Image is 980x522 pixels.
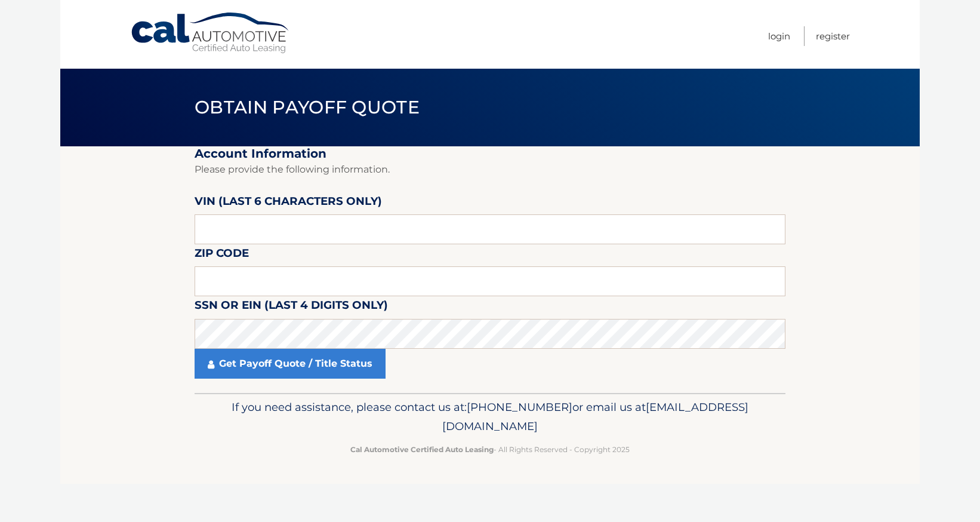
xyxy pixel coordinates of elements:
[816,26,850,46] a: Register
[467,400,572,414] span: [PHONE_NUMBER]
[195,146,785,161] h2: Account Information
[195,349,386,379] a: Get Payoff Quote / Title Status
[195,161,785,178] p: Please provide the following information.
[202,398,778,436] p: If you need assistance, please contact us at: or email us at
[130,12,291,54] a: Cal Automotive
[195,244,249,266] label: Zip Code
[768,26,790,46] a: Login
[195,296,388,318] label: SSN or EIN (last 4 digits only)
[350,445,494,454] strong: Cal Automotive Certified Auto Leasing
[195,96,420,118] span: Obtain Payoff Quote
[195,192,382,214] label: VIN (last 6 characters only)
[202,443,778,456] p: - All Rights Reserved - Copyright 2025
